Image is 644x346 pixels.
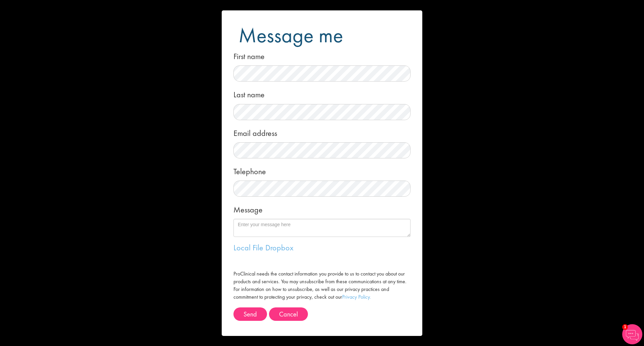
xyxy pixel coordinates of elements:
label: ProClinical needs the contact information you provide to us to contact you about our products and... [233,270,411,301]
span: 1 [622,324,628,330]
a: Privacy Policy. [342,293,371,300]
label: Telephone [233,163,266,177]
button: Send [233,307,267,321]
img: Chatbot [622,324,642,344]
button: Cancel [269,307,308,321]
label: Message [233,202,263,215]
label: Last name [233,87,265,100]
label: Email address [233,125,277,139]
a: Local File [233,242,263,253]
a: Dropbox [265,242,293,253]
